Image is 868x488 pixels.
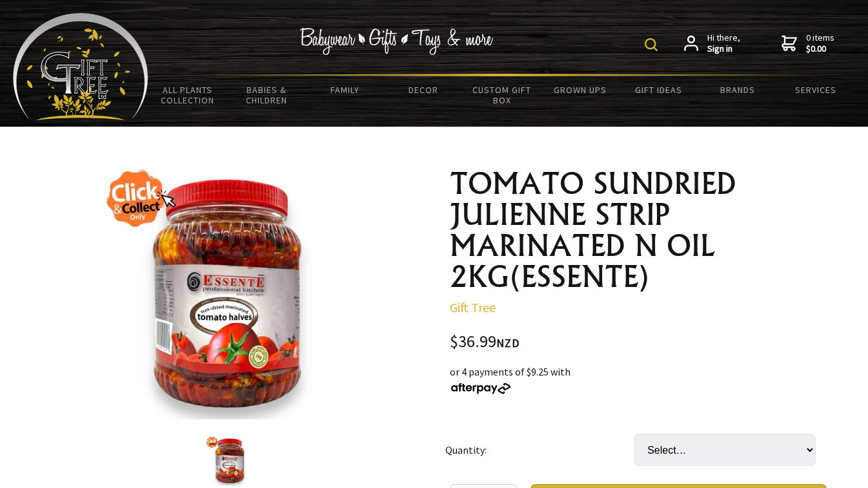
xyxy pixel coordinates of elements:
h1: TOMATO SUNDRIED JULIENNE STRIP MARINATED N OIL 2KG(ESSENTE) [450,168,827,292]
a: Services [776,76,855,103]
strong: $0.00 [806,43,834,55]
a: Brands [698,76,777,103]
a: Babies & Children [227,76,306,114]
a: Family [305,76,384,103]
a: Hi there,Sign in [684,32,740,55]
strong: Sign in [707,43,740,55]
span: 0 items [806,32,834,55]
a: Gift Ideas [620,76,698,103]
a: 0 items$0.00 [782,32,834,55]
span: Hi there, [707,32,740,55]
img: TOMATO SUNDRIED JULIENNE STRIP MARINATED N OIL 2KG(ESSENTE) [105,168,356,419]
a: Grown Ups [541,76,620,103]
img: TOMATO SUNDRIED JULIENNE STRIP MARINATED N OIL 2KG(ESSENTE) [206,436,255,485]
a: Gift Tree [450,299,496,315]
a: Custom Gift Box [463,76,541,114]
img: Babyware - Gifts - Toys and more... [13,13,148,120]
img: Babywear - Gifts - Toys & more [300,28,494,55]
div: $36.99 [450,334,827,351]
a: All Plants Collection [148,76,227,114]
td: Quantity: [445,416,634,484]
img: product search [645,38,658,51]
img: Afterpay [450,383,512,394]
a: Decor [384,76,463,103]
div: or 4 payments of $9.25 with [450,364,827,395]
span: NZD [496,335,520,350]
